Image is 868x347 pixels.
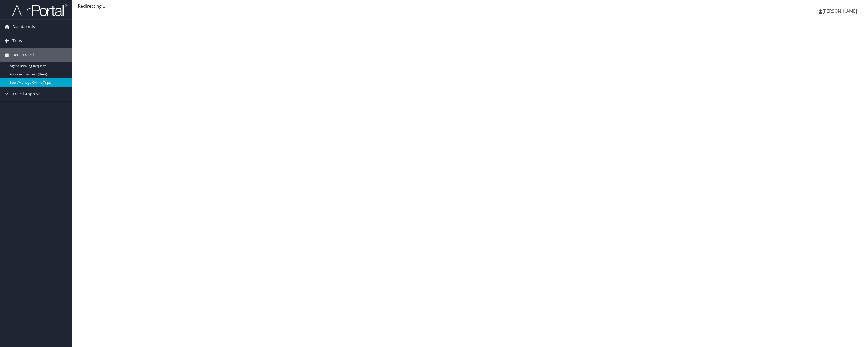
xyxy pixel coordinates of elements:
[819,3,862,19] a: [PERSON_NAME]
[12,20,35,34] span: Dashboards
[12,87,42,101] span: Travel Approval
[78,3,862,9] div: Redirecting...
[822,8,857,14] span: [PERSON_NAME]
[12,34,22,48] span: Trips
[12,4,68,17] img: airportal-logo.png
[12,48,34,62] span: Book Travel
